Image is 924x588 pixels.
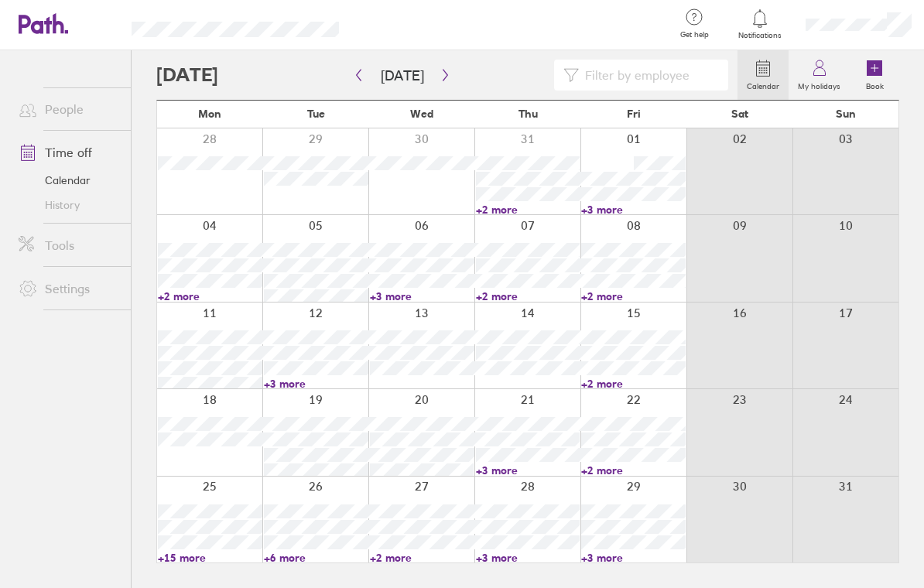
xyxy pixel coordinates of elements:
a: +2 more [158,289,262,303]
a: +3 more [264,377,368,391]
a: Calendar [6,168,131,193]
button: [DATE] [368,63,436,88]
a: +3 more [476,551,580,565]
span: Sat [731,108,748,120]
a: Tools [6,230,131,261]
a: +2 more [476,203,580,217]
a: +2 more [370,551,474,565]
span: Fri [627,108,641,120]
a: +6 more [264,551,368,565]
label: My holidays [789,77,850,91]
a: +3 more [370,289,474,303]
a: +15 more [158,551,262,565]
a: +3 more [581,203,686,217]
a: +2 more [476,289,580,303]
a: Settings [6,273,131,304]
a: +2 more [581,289,686,303]
span: Mon [198,108,221,120]
a: History [6,193,131,217]
span: Wed [410,108,433,120]
a: +3 more [476,463,580,477]
input: Filter by employee [579,60,719,90]
a: People [6,94,131,125]
span: Notifications [735,31,785,40]
a: Time off [6,137,131,168]
a: My holidays [789,50,850,100]
a: Book [850,50,899,100]
label: Book [857,77,893,91]
a: Notifications [735,8,785,40]
a: +2 more [581,377,686,391]
span: Sun [836,108,856,120]
a: +3 more [581,551,686,565]
a: Calendar [737,50,789,100]
label: Calendar [737,77,789,91]
span: Thu [518,108,538,120]
a: +2 more [581,463,686,477]
span: Get help [669,30,720,39]
span: Tue [307,108,325,120]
